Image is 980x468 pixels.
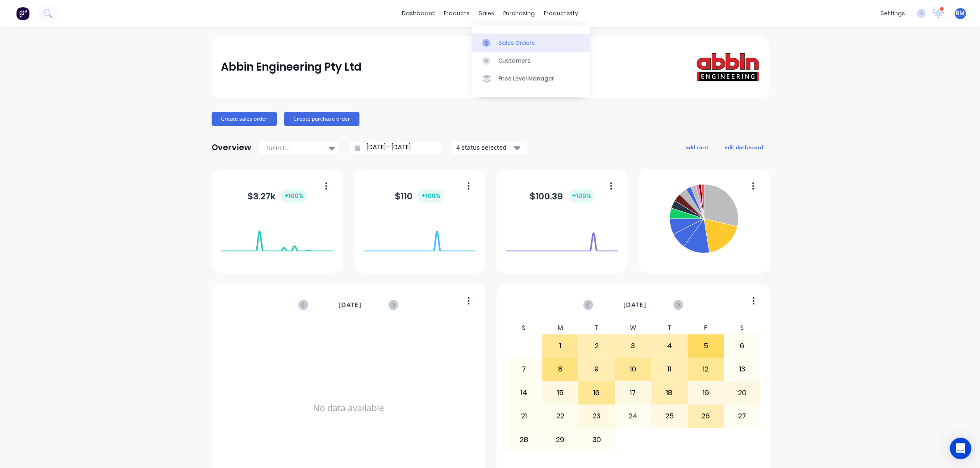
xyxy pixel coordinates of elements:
[542,405,578,427] div: 22
[876,7,909,20] div: settings
[579,358,614,380] div: 9
[688,382,724,404] div: 19
[456,143,513,152] div: 4 status selected
[338,300,361,310] span: [DATE]
[651,321,688,334] div: T
[724,405,760,427] div: 27
[471,52,590,70] a: Customers
[688,405,724,427] div: 26
[579,405,614,427] div: 23
[950,438,971,459] div: Open Intercom Messenger
[542,335,578,357] div: 1
[651,382,687,404] div: 18
[719,141,769,153] button: edit dashboard
[651,335,687,357] div: 4
[615,358,651,380] div: 10
[506,405,542,427] div: 21
[397,7,439,20] a: dashboard
[418,189,444,203] div: + 100 %
[281,189,307,203] div: + 100 %
[542,382,578,404] div: 15
[498,75,554,83] div: Price Level Manager
[651,358,687,380] div: 11
[651,405,687,427] div: 25
[506,428,542,451] div: 28
[451,141,527,154] button: 4 status selected
[439,7,474,20] div: products
[688,321,724,334] div: F
[579,335,614,357] div: 2
[696,53,759,81] img: Abbin Engineering Pty Ltd
[471,70,590,88] a: Price Level Manager
[16,7,29,20] img: Factory
[474,7,499,20] div: sales
[724,358,760,380] div: 13
[688,358,724,380] div: 12
[578,321,615,334] div: T
[615,335,651,357] div: 3
[688,335,724,357] div: 5
[542,428,578,451] div: 29
[471,34,590,51] a: Sales Orders
[505,321,542,334] div: S
[530,189,595,203] div: $ 100.39
[212,139,251,156] div: Overview
[623,300,646,310] span: [DATE]
[615,382,651,404] div: 17
[579,382,614,404] div: 16
[506,382,542,404] div: 14
[539,7,583,20] div: productivity
[506,358,542,380] div: 7
[724,321,760,334] div: S
[395,189,444,203] div: $ 110
[956,9,964,17] span: BM
[542,358,578,380] div: 8
[615,321,651,334] div: W
[724,335,760,357] div: 6
[498,57,530,65] div: Customers
[284,112,359,126] button: Create purchase order
[615,405,651,427] div: 24
[568,189,595,203] div: + 100 %
[212,112,277,126] button: Create sales order
[680,141,713,153] button: add card
[542,321,579,334] div: M
[498,39,535,47] div: Sales Orders
[499,7,539,20] div: purchasing
[247,189,307,203] div: $ 3.27k
[724,382,760,404] div: 20
[221,58,362,76] div: Abbin Engineering Pty Ltd
[579,428,614,451] div: 30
